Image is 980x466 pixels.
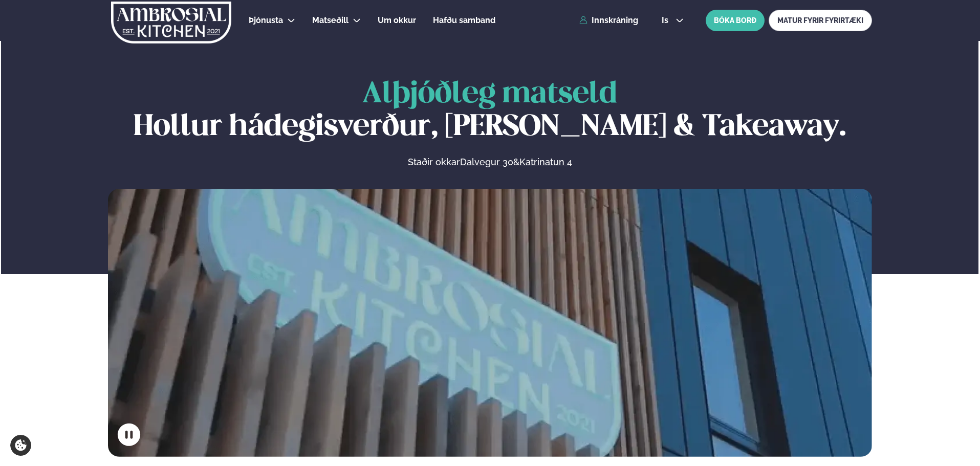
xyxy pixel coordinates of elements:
[378,15,416,25] span: Um okkur
[312,15,349,25] span: Matseðill
[10,435,31,456] a: Cookie settings
[433,15,495,25] span: Hafðu samband
[110,2,232,43] img: logo
[769,10,872,31] a: MATUR FYRIR FYRIRTÆKI
[296,156,683,168] p: Staðir okkar &
[579,16,638,25] a: Innskráning
[249,14,283,27] a: Þjónusta
[460,156,513,168] a: Dalvegur 30
[312,14,349,27] a: Matseðill
[662,16,671,25] span: is
[378,14,416,27] a: Um okkur
[519,156,572,168] a: Katrinatun 4
[108,78,872,144] h1: Hollur hádegisverður, [PERSON_NAME] & Takeaway.
[654,16,692,25] button: is
[362,80,617,108] span: Alþjóðleg matseld
[249,15,283,25] span: Þjónusta
[706,10,765,31] button: BÓKA BORÐ
[433,14,495,27] a: Hafðu samband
